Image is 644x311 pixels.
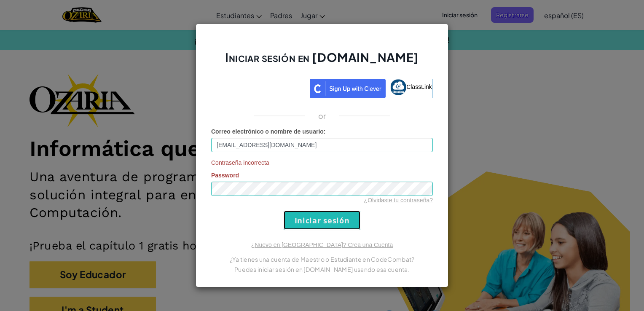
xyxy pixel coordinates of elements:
img: clever_sso_button@2x.png [310,79,386,98]
input: Iniciar sesión [284,211,360,230]
span: Correo electrónico o nombre de usuario [211,128,324,135]
span: ClassLink [406,83,432,90]
span: Contraseña incorrecta [211,158,433,167]
iframe: Botón Iniciar sesión con Google [207,78,310,97]
p: ¿Ya tienes una cuenta de Maestro o Estudiante en CodeCombat? [211,254,433,264]
span: Password [211,172,239,179]
a: ¿Nuevo en [GEOGRAPHIC_DATA]? Crea una Cuenta [251,241,393,248]
p: Puedes iniciar sesión en [DOMAIN_NAME] usando esa cuenta. [211,264,433,274]
a: ¿Olvidaste tu contraseña? [364,197,433,204]
p: or [318,111,326,121]
img: classlink-logo-small.png [390,79,406,95]
h2: Iniciar sesión en [DOMAIN_NAME] [211,49,433,74]
label: : [211,127,326,136]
